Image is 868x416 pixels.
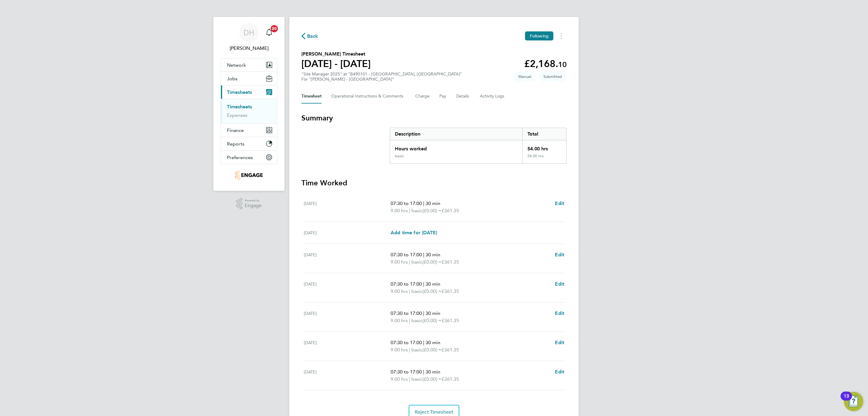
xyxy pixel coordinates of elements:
[423,281,424,287] span: |
[844,396,849,404] div: 13
[391,259,408,265] span: 9.00 hrs
[391,288,408,294] span: 9.00 hrs
[556,31,567,41] button: Timesheets Menu
[391,230,437,235] span: Add time for [DATE]
[522,128,566,140] div: Total
[423,318,442,323] span: (£0.00) =
[391,208,408,213] span: 9.00 hrs
[391,376,408,382] span: 9.00 hrs
[555,252,564,258] span: Edit
[426,200,440,206] span: 30 min
[844,392,863,411] button: Open Resource Center, 13 new notifications
[227,112,247,118] a: Expenses
[301,72,462,82] div: "Site Manager 2025" at "B490101 - [GEOGRAPHIC_DATA], [GEOGRAPHIC_DATA]"
[244,29,254,37] span: DH
[221,45,277,52] span: Danielle Hughes
[390,128,567,164] div: Summary
[391,369,422,375] span: 07:30 to 17:00
[423,200,424,206] span: |
[304,200,391,214] div: [DATE]
[301,113,567,123] h3: Summary
[514,72,536,82] span: This timesheet was manually created.
[236,198,262,210] a: Powered byEngage
[522,154,566,163] div: 54.00 hrs
[304,280,391,295] div: [DATE]
[442,259,459,265] span: £361.35
[304,339,391,354] div: [DATE]
[426,252,440,258] span: 30 min
[426,281,440,287] span: 30 min
[442,376,459,382] span: £361.35
[245,203,262,208] span: Engage
[442,208,459,213] span: £361.35
[442,288,459,294] span: £361.35
[423,376,442,382] span: (£0.00) =
[391,310,422,316] span: 07:30 to 17:00
[456,89,470,104] button: Details
[411,258,423,266] span: basic
[426,369,440,375] span: 30 min
[415,409,454,415] span: Reject Timesheet
[442,318,459,323] span: £361.35
[301,50,371,58] h2: [PERSON_NAME] Timesheet
[555,310,564,317] a: Edit
[442,347,459,353] span: £361.35
[235,170,263,180] img: nowcareers-logo-retina.png
[530,33,549,39] span: Following
[391,318,408,323] span: 9.00 hrs
[409,347,410,353] span: |
[221,137,277,150] button: Reports
[391,347,408,353] span: 9.00 hrs
[301,89,322,104] button: Timesheet
[221,170,277,180] a: Go to home page
[423,369,424,375] span: |
[524,58,567,69] app-decimal: £2,168.
[411,207,423,214] span: basic
[411,346,423,354] span: basic
[409,259,410,265] span: |
[221,58,277,72] button: Network
[480,89,505,104] button: Activity Logs
[555,251,564,258] a: Edit
[555,200,564,207] a: Edit
[301,32,318,40] button: Back
[271,25,278,32] span: 20
[227,141,244,147] span: Reports
[423,259,442,265] span: (£0.00) =
[391,340,422,345] span: 07:30 to 17:00
[423,208,442,213] span: (£0.00) =
[555,310,564,316] span: Edit
[245,198,262,203] span: Powered by
[439,89,447,104] button: Pay
[301,58,371,70] h1: [DATE] - [DATE]
[555,280,564,288] a: Edit
[525,31,553,40] button: Following
[304,251,391,266] div: [DATE]
[221,99,277,123] div: Timesheets
[390,128,522,140] div: Description
[391,200,422,206] span: 07:30 to 17:00
[539,72,567,82] span: This timesheet is Submitted.
[301,178,567,188] h3: Time Worked
[555,200,564,206] span: Edit
[409,376,410,382] span: |
[221,151,277,164] button: Preferences
[555,369,564,375] span: Edit
[307,33,318,40] span: Back
[558,60,567,69] span: 10
[555,368,564,376] a: Edit
[555,281,564,287] span: Edit
[304,229,391,236] div: [DATE]
[411,317,423,324] span: basic
[221,23,277,52] a: DH[PERSON_NAME]
[522,140,566,154] div: 54.00 hrs
[221,72,277,85] button: Jobs
[391,281,422,287] span: 07:30 to 17:00
[555,339,564,346] a: Edit
[304,310,391,324] div: [DATE]
[227,89,252,95] span: Timesheets
[423,288,442,294] span: (£0.00) =
[227,127,244,133] span: Finance
[409,288,410,294] span: |
[213,17,285,191] nav: Main navigation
